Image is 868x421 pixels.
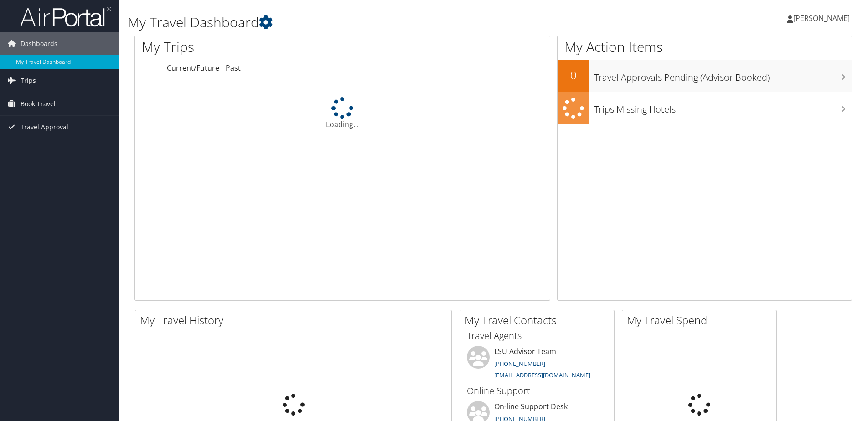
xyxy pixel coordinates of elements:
[467,385,607,397] h3: Online Support
[558,37,852,56] h1: My Action Items
[140,313,451,328] h2: My Travel History
[20,6,111,27] img: airportal-logo.png
[793,13,850,23] span: [PERSON_NAME]
[594,67,852,84] h3: Travel Approvals Pending (Advisor Booked)
[465,313,614,328] h2: My Travel Contacts
[558,92,852,124] a: Trips Missing Hotels
[787,5,859,32] a: [PERSON_NAME]
[21,92,56,115] span: Book Travel
[462,346,612,383] li: LSU Advisor Team
[467,329,607,342] h3: Travel Agents
[135,97,550,130] div: Loading...
[21,116,68,139] span: Travel Approval
[558,67,589,83] h2: 0
[21,69,36,92] span: Trips
[142,37,370,56] h1: My Trips
[167,63,219,73] a: Current/Future
[494,371,590,379] a: [EMAIL_ADDRESS][DOMAIN_NAME]
[627,313,776,328] h2: My Travel Spend
[594,98,852,116] h3: Trips Missing Hotels
[226,63,241,73] a: Past
[494,359,545,368] a: [PHONE_NUMBER]
[558,60,852,92] a: 0Travel Approvals Pending (Advisor Booked)
[128,13,615,32] h1: My Travel Dashboard
[21,32,57,55] span: Dashboards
